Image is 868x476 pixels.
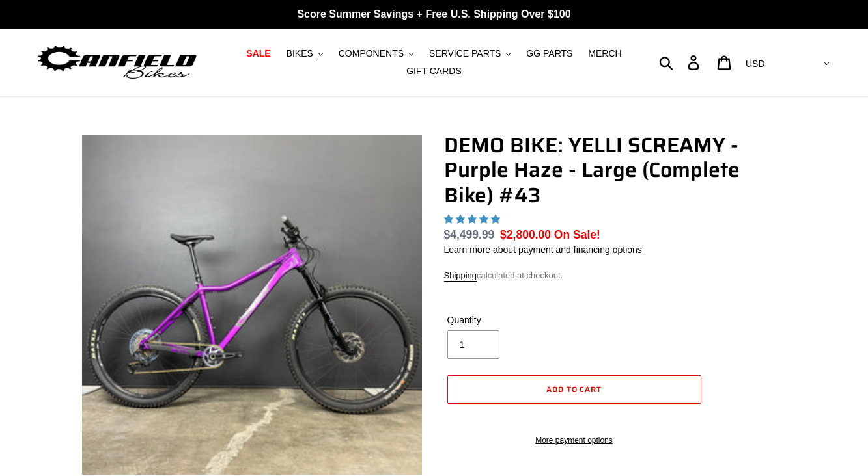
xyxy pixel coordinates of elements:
span: GG PARTS [526,48,572,59]
img: Canfield Bikes [36,42,199,83]
span: MERCH [588,48,621,59]
button: Add to cart [447,375,701,404]
a: GIFT CARDS [400,62,468,80]
a: GG PARTS [520,45,579,62]
span: 5.00 stars [444,214,503,224]
a: Learn more about payment and financing options [444,245,642,255]
h1: DEMO BIKE: YELLI SCREAMY - Purple Haze - Large (Complete Bike) #43 [444,133,789,207]
span: GIFT CARDS [406,66,462,77]
span: $2,800.00 [500,228,551,241]
a: SALE [240,45,277,62]
span: COMPONENTS [339,48,404,59]
a: More payment options [447,434,701,446]
span: SALE [246,48,270,59]
s: $4,499.99 [444,228,495,241]
button: SERVICE PARTS [423,45,517,62]
span: Add to cart [546,383,602,395]
label: Quantity [447,313,571,327]
div: calculated at checkout. [444,269,789,282]
span: BIKES [287,48,313,59]
a: Shipping [444,271,477,282]
a: MERCH [581,45,628,62]
button: COMPONENTS [332,45,420,62]
img: DEMO BIKE: YELLI SCREAMY - Purple Haze - Large - Complete Bike [82,135,422,475]
button: BIKES [280,45,329,62]
span: On Sale! [554,226,600,243]
span: SERVICE PARTS [429,48,501,59]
